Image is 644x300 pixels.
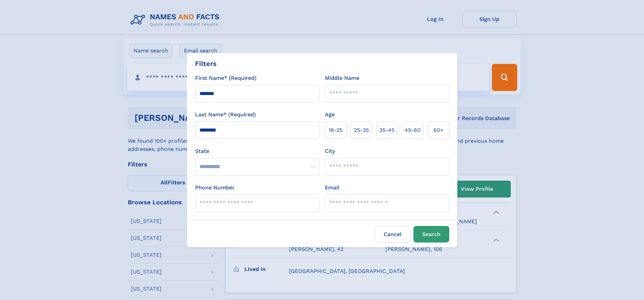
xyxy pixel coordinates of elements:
[354,126,369,134] span: 25‑35
[379,126,395,134] span: 35‑45
[413,226,449,243] button: Search
[195,59,217,69] div: Filters
[195,111,256,119] label: Last Name* (Required)
[433,126,444,134] span: 60+
[195,74,257,82] label: First Name* (Required)
[329,126,342,134] span: 18‑25
[195,147,319,155] label: State
[325,184,339,192] label: Email
[375,226,411,243] label: Cancel
[195,184,235,192] label: Phone Number
[405,126,421,134] span: 45‑60
[325,74,359,82] label: Middle Name
[325,111,335,119] label: Age
[325,147,335,155] label: City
